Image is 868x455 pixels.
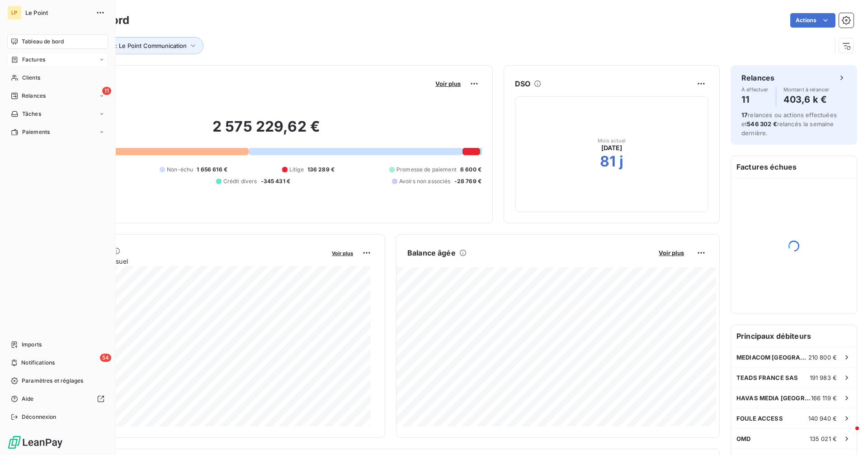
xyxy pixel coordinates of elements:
[811,394,837,402] span: 166 119 €
[810,435,837,442] span: 135 021 €
[407,247,456,258] h6: Balance âgée
[7,392,108,406] a: Aide
[7,5,22,20] div: LP
[601,143,623,152] span: [DATE]
[741,92,769,107] h4: 11
[736,354,808,361] span: MEDIACOM [GEOGRAPHIC_DATA]/TMPF
[515,78,530,89] h6: DSO
[261,177,291,185] span: -345 431 €
[454,177,481,185] span: -28 769 €
[783,87,830,92] span: Montant à relancer
[329,249,356,257] button: Voir plus
[731,325,857,347] h6: Principaux débiteurs
[7,435,63,450] img: Logo LeanPay
[21,359,55,367] span: Notifications
[396,166,457,174] span: Promesse de paiement
[741,111,837,137] span: relances ou actions effectuées et relancés la semaine dernière.
[656,249,687,257] button: Voir plus
[25,9,90,16] span: Le Point
[731,156,857,178] h6: Factures échues
[600,152,616,171] h2: 81
[98,42,187,49] span: Entité : Le Point Communication
[741,72,774,83] h6: Relances
[783,92,830,107] h4: 403,6 k €
[810,374,837,381] span: 191 983 €
[598,138,626,143] span: Mois actuel
[51,256,325,266] span: Chiffre d'affaires mensuel
[51,118,481,145] h2: 2 575 229,62 €
[22,74,40,82] span: Clients
[22,341,42,349] span: Imports
[433,80,463,88] button: Voir plus
[808,354,837,361] span: 210 800 €
[435,80,461,87] span: Voir plus
[22,128,50,136] span: Paiements
[747,120,777,128] span: 546 302 €
[741,87,769,92] span: À effectuer
[85,37,203,54] button: Entité : Le Point Communication
[22,395,34,403] span: Aide
[22,413,57,421] span: Déconnexion
[399,177,451,185] span: Avoirs non associés
[332,250,353,256] span: Voir plus
[289,166,304,174] span: Litige
[460,166,481,174] span: 6 600 €
[736,394,811,402] span: HAVAS MEDIA [GEOGRAPHIC_DATA]
[736,374,798,381] span: TEADS FRANCE SAS
[22,56,45,64] span: Factures
[22,38,64,46] span: Tableau de bord
[307,166,335,174] span: 136 289 €
[741,111,748,118] span: 17
[736,415,783,422] span: FOULE ACCESS
[736,435,750,442] span: OMD
[808,415,837,422] span: 140 940 €
[167,166,193,174] span: Non-échu
[22,377,83,385] span: Paramètres et réglages
[837,424,859,446] iframe: Intercom live chat
[22,92,46,100] span: Relances
[100,354,111,362] span: 54
[197,166,227,174] span: 1 656 616 €
[659,249,684,256] span: Voir plus
[22,110,41,118] span: Tâches
[790,13,835,28] button: Actions
[102,87,111,95] span: 11
[223,177,257,185] span: Crédit divers
[619,152,623,171] h2: j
